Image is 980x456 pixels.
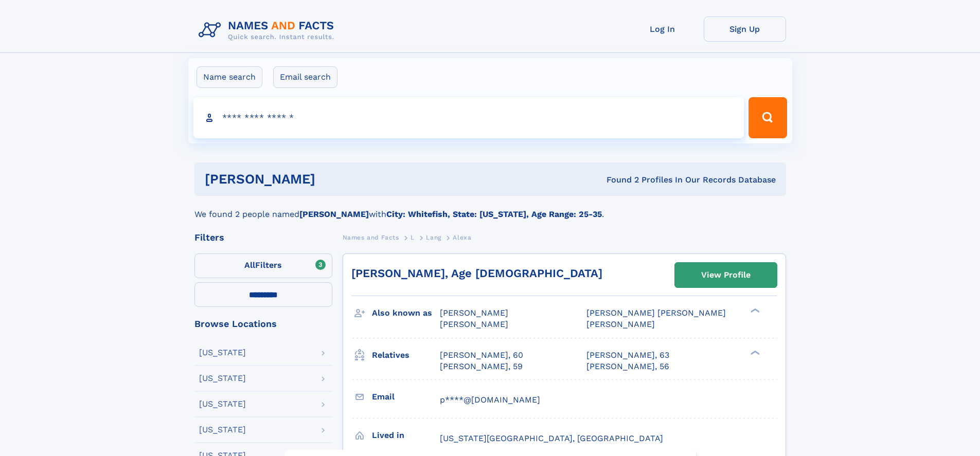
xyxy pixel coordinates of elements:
[453,234,471,241] span: Alexa
[748,307,760,314] div: ❯
[299,209,369,219] b: [PERSON_NAME]
[205,173,461,186] h1: [PERSON_NAME]
[621,16,704,42] a: Log In
[701,263,751,287] div: View Profile
[372,346,440,364] h3: Relatives
[440,361,523,372] a: [PERSON_NAME], 59
[440,308,508,318] span: [PERSON_NAME]
[372,304,440,322] h3: Also known as
[586,361,669,372] a: [PERSON_NAME], 56
[675,263,777,287] a: View Profile
[372,427,440,444] h3: Lived in
[586,308,726,318] span: [PERSON_NAME] [PERSON_NAME]
[199,426,246,434] div: [US_STATE]
[343,231,399,244] a: Names and Facts
[194,233,332,242] div: Filters
[273,66,337,88] label: Email search
[197,66,262,88] label: Name search
[194,196,786,221] div: We found 2 people named with .
[411,231,415,244] a: L
[194,16,343,44] img: Logo Names and Facts
[426,231,441,244] a: Lang
[586,319,655,329] span: [PERSON_NAME]
[461,174,776,186] div: Found 2 Profiles In Our Records Database
[426,234,441,241] span: Lang
[193,97,744,138] input: search input
[748,349,760,356] div: ❯
[372,388,440,406] h3: Email
[199,400,246,408] div: [US_STATE]
[586,350,669,361] a: [PERSON_NAME], 63
[194,319,332,329] div: Browse Locations
[386,209,602,219] b: City: Whitefish, State: [US_STATE], Age Range: 25-35
[194,253,332,278] label: Filters
[351,267,602,280] a: [PERSON_NAME], Age [DEMOGRAPHIC_DATA]
[199,374,246,382] div: [US_STATE]
[244,260,255,270] span: All
[440,319,508,329] span: [PERSON_NAME]
[440,433,663,443] span: [US_STATE][GEOGRAPHIC_DATA], [GEOGRAPHIC_DATA]
[199,349,246,357] div: [US_STATE]
[749,97,787,138] button: Search Button
[411,234,415,241] span: L
[704,16,786,42] a: Sign Up
[440,350,523,361] a: [PERSON_NAME], 60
